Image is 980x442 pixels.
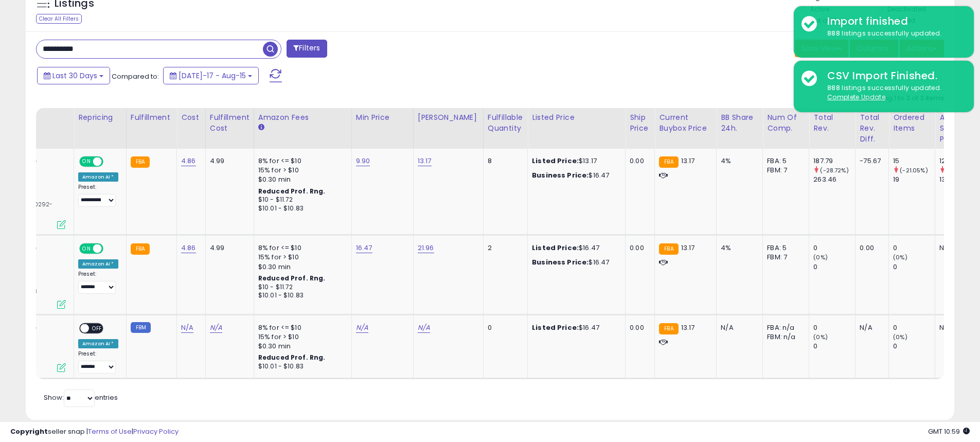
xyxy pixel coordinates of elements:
[813,323,855,332] div: 0
[78,259,118,269] div: Amazon AI *
[210,243,246,253] div: 4.99
[681,243,695,253] span: 13.17
[181,112,201,123] div: Cost
[767,332,801,342] div: FBM: n/a
[630,243,647,253] div: 0.00
[820,166,848,174] small: (-28.72%)
[721,112,758,134] div: BB Share 24h.
[488,243,520,253] div: 2
[356,156,370,166] a: 9.90
[258,187,326,196] b: Reduced Prof. Rng.
[258,353,326,362] b: Reduced Prof. Rng.
[813,156,855,166] div: 187.79
[258,362,344,371] div: $10.01 - $10.83
[813,253,828,261] small: (0%)
[258,274,326,282] b: Reduced Prof. Rng.
[89,324,105,332] span: OFF
[813,175,855,184] div: 263.46
[532,112,621,123] div: Listed Price
[813,112,851,134] div: Total Rev.
[78,271,118,294] div: Preset:
[939,112,977,145] div: Avg Selling Price
[258,243,344,253] div: 8% for <= $10
[131,322,151,333] small: FBM
[287,40,327,58] button: Filters
[893,175,935,184] div: 19
[532,243,579,253] b: Listed Price:
[36,14,82,24] div: Clear All Filters
[767,323,801,332] div: FBA: n/a
[767,253,801,262] div: FBM: 7
[78,172,118,182] div: Amazon AI *
[659,112,712,134] div: Current Buybox Price
[810,5,829,13] label: Active
[131,156,150,168] small: FBA
[532,156,579,166] b: Listed Price:
[356,323,368,333] a: N/A
[630,112,650,134] div: Ship Price
[258,156,344,166] div: 8% for <= $10
[258,262,344,272] div: $0.30 min
[356,112,409,123] div: Min Price
[819,14,966,29] div: Import finished
[532,156,617,166] div: $13.17
[133,427,179,436] a: Privacy Policy
[827,93,885,101] u: Complete Update
[488,112,523,134] div: Fulfillable Quantity
[860,323,881,332] div: N/A
[258,253,344,262] div: 15% for > $10
[418,323,430,333] a: N/A
[78,339,118,348] div: Amazon AI *
[659,243,678,255] small: FBA
[258,204,344,213] div: $10.01 - $10.83
[819,83,966,102] div: 888 listings successfully updated.
[630,323,647,332] div: 0.00
[181,243,196,253] a: 4.86
[532,257,589,267] b: Business Price:
[210,323,222,333] a: N/A
[767,156,801,166] div: FBA: 5
[258,196,344,204] div: $10 - $11.72
[721,243,755,253] div: 4%
[258,166,344,175] div: 15% for > $10
[928,427,970,436] span: 2025-09-15 10:59 GMT
[813,333,828,341] small: (0%)
[767,112,805,134] div: Num of Comp.
[659,323,678,334] small: FBA
[813,262,855,272] div: 0
[819,68,966,83] div: CSV Import Finished.
[179,70,246,81] span: [DATE]-17 - Aug-15
[258,342,344,351] div: $0.30 min
[356,243,372,253] a: 16.47
[813,342,855,351] div: 0
[112,72,159,81] span: Compared to:
[80,244,93,253] span: ON
[418,112,479,123] div: [PERSON_NAME]
[258,123,264,132] small: Amazon Fees.
[813,243,855,253] div: 0
[78,112,122,123] div: Repricing
[131,243,150,255] small: FBA
[258,112,347,123] div: Amazon Fees
[131,112,172,123] div: Fulfillment
[44,393,118,402] span: Show: entries
[532,323,617,332] div: $16.47
[860,156,881,166] div: -75.67
[532,170,589,180] b: Business Price:
[893,253,907,261] small: (0%)
[210,156,246,166] div: 4.99
[210,112,250,134] div: Fulfillment Cost
[258,332,344,342] div: 15% for > $10
[532,243,617,253] div: $16.47
[10,427,48,436] strong: Copyright
[939,323,973,332] div: N/A
[532,323,579,332] b: Listed Price:
[900,166,928,174] small: (-21.05%)
[887,5,926,13] label: Deactivated
[893,333,907,341] small: (0%)
[893,156,935,166] div: 15
[860,112,884,145] div: Total Rev. Diff.
[78,184,118,207] div: Preset:
[102,244,118,253] span: OFF
[893,243,935,253] div: 0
